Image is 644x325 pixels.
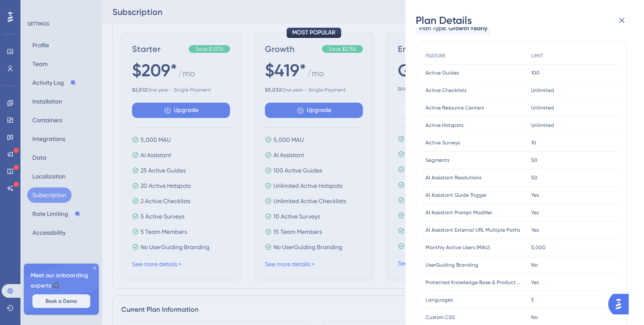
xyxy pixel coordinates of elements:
[419,23,447,33] span: Plan Type:
[425,157,449,164] span: Segments
[425,279,523,286] span: Protected Knowledge Base & Product Updates
[531,262,538,268] span: No
[425,227,520,233] span: AI Assistant External URL Multiple Paths
[425,192,487,198] span: AI Assistant Guide Trigger
[608,291,634,317] iframe: UserGuiding AI Assistant Launcher
[425,314,455,321] span: Custom CSS
[531,314,538,321] span: No
[425,262,478,268] span: UserGuiding Branding
[425,244,490,251] span: Monthly Active Users (MAU)
[531,244,546,251] span: 5,000
[416,14,634,27] div: Plan Details
[531,52,543,59] span: LIMIT
[531,209,539,216] span: Yes
[531,174,538,181] span: 50
[425,122,463,129] span: Active Hotspots
[531,279,539,286] span: Yes
[425,209,492,216] span: AI Assistant Prompt Modifier
[531,139,536,146] span: 10
[531,296,534,303] span: 5
[531,104,554,111] span: Unlimited
[425,104,484,111] span: Active Resource Centers
[425,52,445,59] span: FEATURE
[531,87,554,94] span: Unlimited
[425,139,460,146] span: Active Surveys
[448,23,487,34] span: Growth Yearly
[531,192,539,198] span: Yes
[531,227,539,233] span: Yes
[425,69,459,76] span: Active Guides
[425,174,481,181] span: AI Assistant Resolutions
[425,87,466,94] span: Active Checklists
[425,296,453,303] span: Languages
[531,122,554,129] span: Unlimited
[531,157,538,164] span: 50
[531,69,540,76] span: 100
